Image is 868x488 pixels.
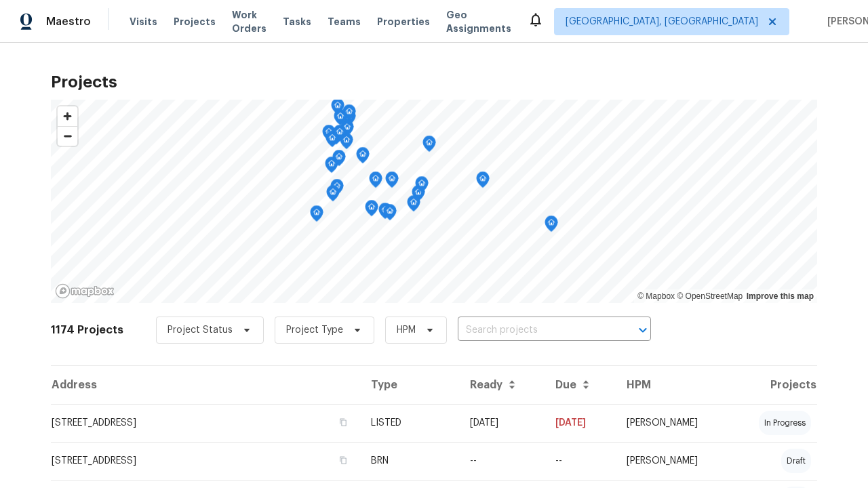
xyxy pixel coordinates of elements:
div: Map marker [545,216,558,237]
div: Map marker [365,200,378,221]
span: Project Type [286,323,343,337]
td: BRN [360,442,459,480]
div: Map marker [340,120,354,141]
h2: Projects [51,75,817,89]
th: Ready [459,366,545,404]
button: Zoom out [58,126,77,146]
div: Map marker [383,204,397,225]
span: Zoom out [58,127,77,146]
div: Map marker [412,185,425,206]
div: Map marker [334,109,347,130]
div: Map marker [342,104,356,125]
div: Map marker [326,185,340,206]
button: Open [633,321,652,340]
span: Projects [174,15,216,28]
th: Projects [730,366,817,404]
div: Map marker [310,205,323,226]
input: Search projects [458,320,613,341]
td: -- [459,442,545,480]
div: draft [781,449,811,473]
span: Project Status [167,323,233,337]
div: Map marker [415,176,429,197]
div: Map marker [330,179,344,200]
a: Mapbox homepage [55,283,115,299]
div: Map marker [378,203,392,224]
button: Copy Address [337,416,349,428]
td: Resale COE 2025-09-23T00:00:00.000Z [545,442,616,480]
div: in progress [759,411,811,435]
span: Geo Assignments [446,8,511,35]
a: OpenStreetMap [677,291,743,301]
th: Due [545,366,616,404]
td: [PERSON_NAME] [616,404,730,442]
div: Map marker [407,195,420,216]
th: Type [360,366,459,404]
button: Zoom in [58,106,77,126]
td: [PERSON_NAME] [616,442,730,480]
button: Copy Address [337,454,349,466]
td: [DATE] [459,404,545,442]
th: HPM [616,366,730,404]
div: Map marker [385,171,399,192]
div: Map marker [422,136,436,157]
div: Map marker [331,98,344,119]
a: Mapbox [637,291,675,301]
span: HPM [397,323,416,337]
td: [STREET_ADDRESS] [51,404,360,442]
div: Map marker [325,131,339,152]
h2: 1174 Projects [51,323,123,337]
td: [DATE] [545,404,616,442]
span: [GEOGRAPHIC_DATA], [GEOGRAPHIC_DATA] [566,15,758,28]
div: Map marker [356,147,370,168]
canvas: Map [51,100,817,303]
div: Map marker [333,125,347,146]
span: Teams [328,15,361,28]
div: Map marker [322,125,336,146]
span: Properties [377,15,430,28]
div: Map marker [325,157,338,178]
span: Visits [130,15,157,28]
td: [STREET_ADDRESS] [51,442,360,480]
a: Improve this map [747,291,814,301]
div: Map marker [340,133,353,154]
span: Tasks [283,17,311,26]
div: Map marker [476,171,490,192]
div: Map marker [369,171,382,192]
span: Work Orders [232,8,267,35]
td: LISTED [360,404,459,442]
div: Map marker [332,150,346,171]
th: Address [51,366,360,404]
div: Map marker [330,128,343,149]
span: Maestro [46,15,91,28]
